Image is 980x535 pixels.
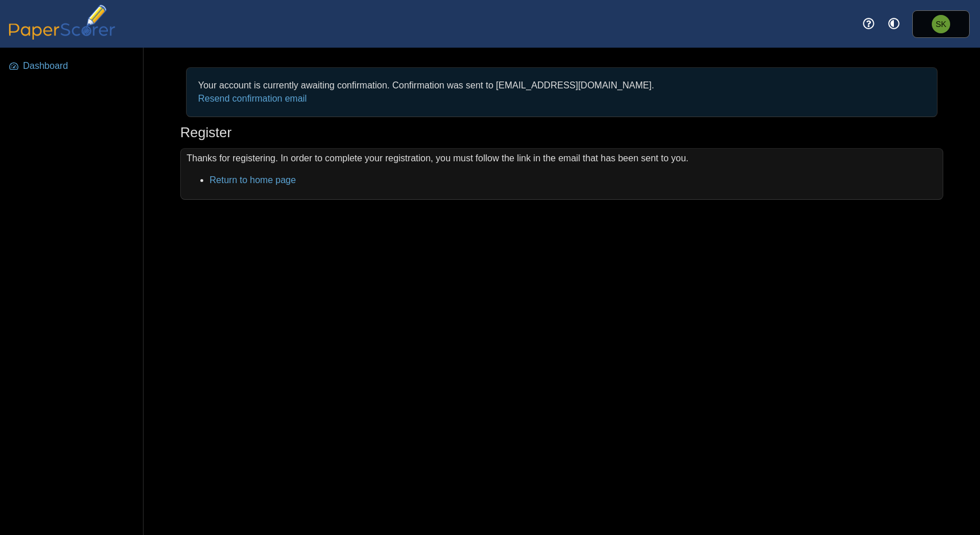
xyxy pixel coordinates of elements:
a: Return to home page [210,175,296,185]
div: Thanks for registering. In order to complete your registration, you must follow the link in the e... [180,148,943,200]
a: PaperScorer [5,32,119,41]
span: Sean Kujawa [936,20,947,28]
h1: Register [180,123,231,142]
span: Sean Kujawa [932,15,950,33]
span: Dashboard [23,60,135,72]
div: Your account is currently awaiting confirmation. Confirmation was sent to [EMAIL_ADDRESS][DOMAIN_... [192,73,931,111]
a: Sean Kujawa [912,10,970,38]
a: Resend confirmation email [198,94,307,103]
a: Dashboard [5,52,140,80]
img: PaperScorer [5,5,119,40]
